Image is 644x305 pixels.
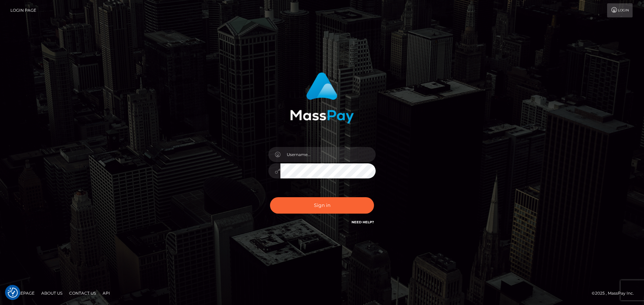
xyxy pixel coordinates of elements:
[8,288,18,298] button: Consent Preferences
[8,288,18,298] img: Revisit consent button
[280,147,376,162] input: Username...
[592,290,639,297] div: © 2025 , MassPay Inc.
[100,288,113,298] a: API
[7,288,37,298] a: Homepage
[10,3,36,17] a: Login Page
[607,3,633,17] a: Login
[66,288,99,298] a: Contact Us
[270,197,374,214] button: Sign in
[39,288,65,298] a: About Us
[290,72,354,124] img: MassPay Login
[352,220,374,224] a: Need Help?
